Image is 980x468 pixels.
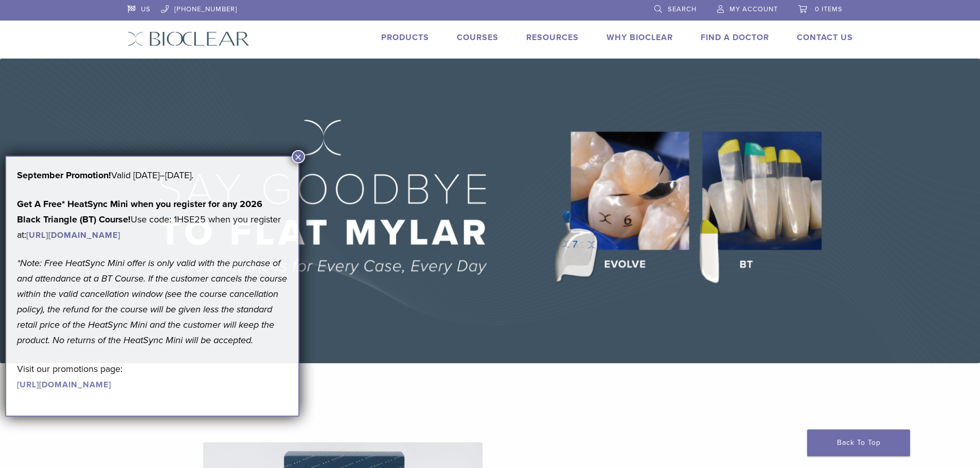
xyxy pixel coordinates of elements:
a: Courses [457,32,498,43]
a: [URL][DOMAIN_NAME] [17,380,111,390]
em: *Note: Free HeatSync Mini offer is only valid with the purchase of and attendance at a BT Course.... [17,257,287,346]
a: Find A Doctor [701,32,769,43]
span: Search [668,5,697,13]
span: 0 items [815,5,843,13]
a: Products [381,32,429,43]
b: September Promotion! [17,170,111,181]
button: Close [292,150,305,163]
a: Why Bioclear [607,32,673,43]
strong: Get A Free* HeatSync Mini when you register for any 2026 Black Triangle (BT) Course! [17,198,262,225]
p: Use code: 1HSE25 when you register at: [17,196,288,242]
a: [URL][DOMAIN_NAME] [26,230,120,240]
span: My Account [729,5,778,13]
img: Bioclear [128,31,250,46]
p: Visit our promotions page: [17,361,288,392]
a: Back To Top [807,429,910,456]
p: Valid [DATE]–[DATE]. [17,167,288,183]
a: Resources [526,32,579,43]
a: Contact Us [797,32,853,43]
